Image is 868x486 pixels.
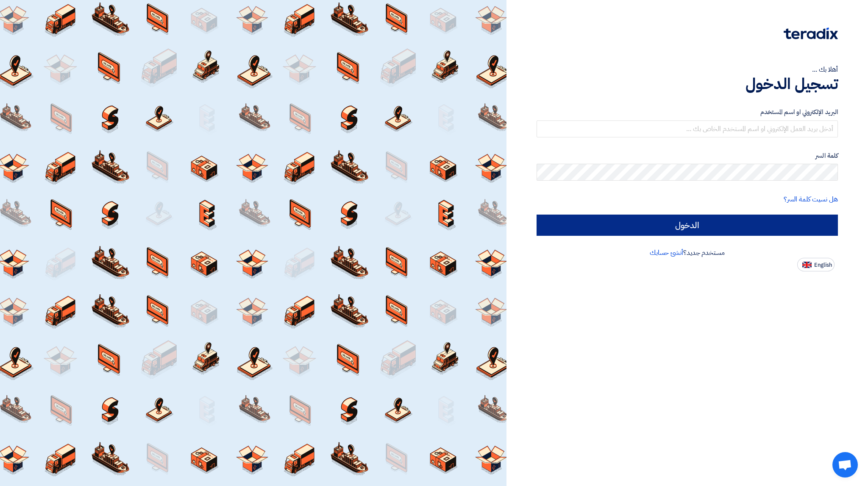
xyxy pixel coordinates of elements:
label: كلمة السر [537,151,838,161]
div: Open chat [832,452,858,478]
img: Teradix logo [784,28,838,39]
span: English [814,262,832,268]
h1: تسجيل الدخول [537,75,838,93]
img: en-US.png [802,262,812,268]
div: مستخدم جديد؟ [537,248,838,258]
input: أدخل بريد العمل الإلكتروني او اسم المستخدم الخاص بك ... [537,120,838,137]
a: أنشئ حسابك [650,248,683,258]
input: الدخول [537,215,838,236]
div: أهلا بك ... [537,64,838,75]
button: English [797,258,835,271]
a: هل نسيت كلمة السر؟ [784,194,838,204]
label: البريد الإلكتروني او اسم المستخدم [537,107,838,117]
